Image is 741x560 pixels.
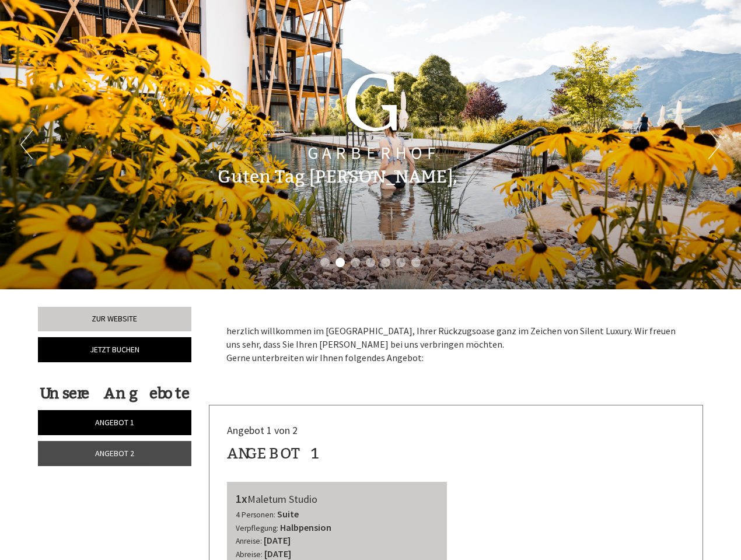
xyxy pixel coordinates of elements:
p: herzlich willkommen im [GEOGRAPHIC_DATA], Ihrer Rückzugsoase ganz im Zeichen von Silent Luxury. W... [226,324,686,365]
small: Verpflegung: [236,523,278,533]
span: Angebot 2 [95,448,134,459]
small: Abreise: [236,549,263,559]
b: [DATE] [264,534,291,546]
h1: Guten Tag [PERSON_NAME], [218,167,457,187]
b: Halbpension [280,521,331,533]
b: Suite [277,508,299,520]
b: [DATE] [264,548,291,559]
small: Anreise: [236,536,262,546]
button: Previous [20,130,33,159]
span: Angebot 1 [95,417,134,428]
b: 1x [236,491,247,506]
div: Unsere Angebote [38,383,191,404]
a: Zur Website [38,307,191,331]
small: 4 Personen: [236,510,275,520]
span: Angebot 1 von 2 [227,423,298,437]
button: Next [708,130,721,159]
a: Jetzt buchen [38,337,191,362]
div: Maletum Studio [236,491,439,508]
div: Angebot 1 [227,443,321,464]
